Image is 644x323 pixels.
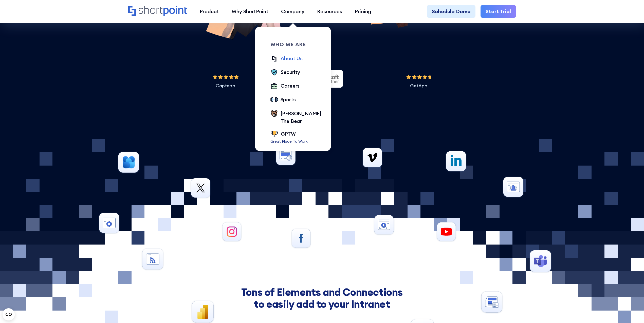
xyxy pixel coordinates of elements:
[275,5,311,18] a: Company
[317,8,342,15] div: Resources
[270,82,300,91] a: Careers
[200,8,219,15] div: Product
[270,68,300,77] a: Security
[270,130,308,139] a: GPTW
[281,8,304,15] div: Company
[270,139,308,144] p: Great Place To Work
[619,299,644,323] iframe: Chat Widget
[281,130,296,138] div: GPTW
[281,96,296,103] div: Sports
[281,68,300,76] div: Security
[270,55,303,63] a: About Us
[270,42,321,47] div: Who we are
[128,6,187,17] a: Home
[348,5,378,18] a: Pricing
[281,110,321,125] div: [PERSON_NAME] The Bear
[225,5,275,18] a: Why ShortPoint
[193,5,225,18] a: Product
[227,286,417,310] h2: Tons of Elements and Connections to easily add to your Intranet
[270,96,296,104] a: Sports
[232,8,268,15] div: Why ShortPoint
[311,5,348,18] a: Resources
[216,83,235,88] a: Capterra
[427,5,475,18] a: Schedule Demo
[355,8,371,15] div: Pricing
[281,82,300,90] div: Careers
[270,110,321,125] a: [PERSON_NAME] The Bear
[410,83,427,88] a: GetApp
[281,55,303,62] div: About Us
[3,308,15,320] button: Open CMP widget
[481,5,516,18] a: Start Trial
